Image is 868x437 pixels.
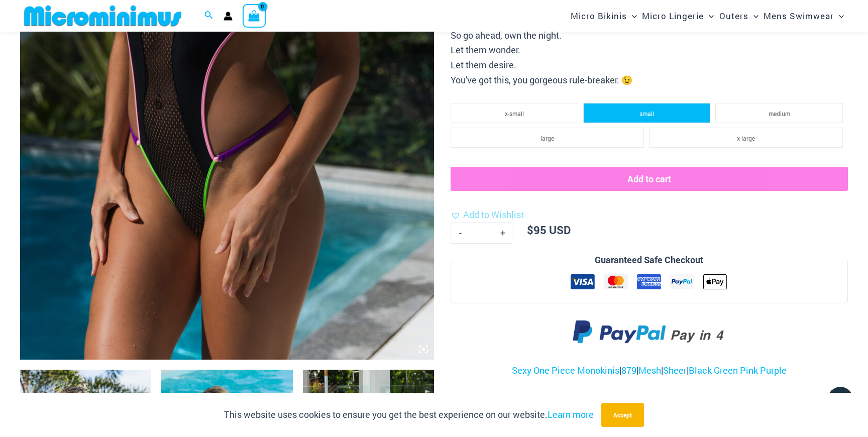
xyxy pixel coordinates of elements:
[639,3,716,29] a: Micro LingerieMenu ToggleMenu Toggle
[748,3,758,29] span: Menu Toggle
[601,403,644,427] button: Accept
[740,364,758,376] a: Pink
[243,4,266,27] a: View Shopping Cart, empty
[689,364,712,376] a: Black
[834,3,844,29] span: Menu Toggle
[527,223,533,237] span: $
[548,408,594,420] a: Learn more
[224,12,233,21] a: Account icon link
[583,103,711,123] li: small
[714,364,738,376] a: Green
[663,364,687,376] a: Sheer
[764,3,834,29] span: Mens Swimwear
[451,103,578,123] li: x-small
[717,3,761,29] a: OutersMenu ToggleMenu Toggle
[715,103,843,123] li: medium
[204,10,213,23] a: Search icon link
[224,407,594,422] p: This website uses cookies to ensure you get the best experience on our website.
[568,3,639,29] a: Micro BikinisMenu ToggleMenu Toggle
[737,134,755,142] span: x-large
[621,364,636,376] a: 879
[470,223,493,244] input: Product quantity
[704,3,714,29] span: Menu Toggle
[540,134,554,142] span: large
[451,167,848,191] button: Add to cart
[638,364,661,376] a: Mesh
[591,253,707,268] legend: Guaranteed Safe Checkout
[627,3,637,29] span: Menu Toggle
[493,223,512,244] a: +
[463,208,524,221] span: Add to Wishlist
[649,128,843,148] li: x-large
[567,2,848,30] nav: Site Navigation
[761,3,846,29] a: Mens SwimwearMenu ToggleMenu Toggle
[451,207,524,223] a: Add to Wishlist
[642,3,704,29] span: Micro Lingerie
[760,364,787,376] a: Purple
[512,364,619,376] a: Sexy One Piece Monokinis
[527,223,571,237] bdi: 95 USD
[571,3,627,29] span: Micro Bikinis
[769,110,790,118] span: medium
[20,5,185,27] img: MM SHOP LOGO FLAT
[451,128,644,148] li: large
[719,3,748,29] span: Outers
[639,110,654,118] span: small
[505,110,524,118] span: x-small
[451,223,470,244] a: -
[451,363,848,378] p: | | | |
